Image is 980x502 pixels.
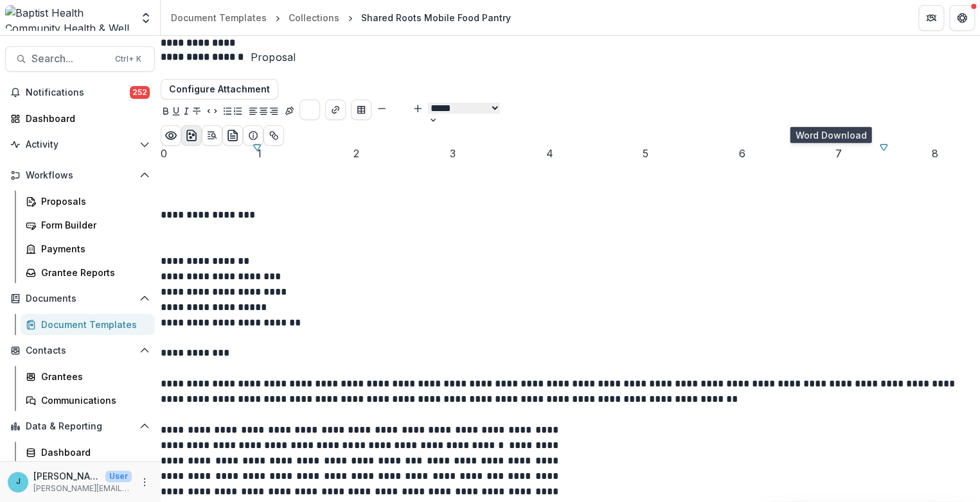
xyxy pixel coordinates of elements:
[284,105,294,120] button: Insert Signature
[351,100,371,125] div: Insert Table
[181,125,202,146] button: download-word
[171,11,267,24] div: Document Templates
[137,474,152,490] button: More
[105,471,132,482] p: User
[5,5,132,31] img: Baptist Health Community Health & Well Being logo
[41,266,145,279] div: Grantee Reports
[21,214,155,236] a: Form Builder
[161,79,278,100] button: Configure Attachment
[325,100,346,120] button: Create link
[26,293,134,304] span: Documents
[949,5,975,31] button: Get Help
[283,8,344,27] a: Collections
[21,238,155,259] a: Payments
[26,170,134,181] span: Workflows
[181,105,192,120] button: Italicize
[41,242,145,255] div: Payments
[299,100,320,120] button: Choose font color
[33,469,100,483] p: [PERSON_NAME]
[21,390,155,411] a: Communications
[5,288,155,309] button: Open Documents
[207,105,217,120] button: Code
[21,314,155,335] a: Document Templates
[26,112,145,125] div: Dashboard
[5,82,155,103] button: Notifications252
[5,340,155,361] button: Open Contacts
[918,5,944,31] button: Partners
[41,394,145,407] div: Communications
[5,46,155,72] button: Search...
[166,8,272,27] a: Document Templates
[166,8,516,27] nav: breadcrumb
[31,53,107,65] span: Search...
[202,125,222,146] button: Open Editor Sidebar
[41,446,145,459] div: Dashboard
[112,52,144,66] div: Ctrl + K
[161,105,171,120] button: Bold
[41,318,145,331] div: Document Templates
[41,370,145,383] div: Grantees
[130,86,150,99] span: 252
[222,125,243,146] button: preview-proposal-pdf
[16,478,21,486] div: Jennifer
[377,100,387,115] button: Smaller
[251,51,295,64] span: Proposal
[289,11,339,24] div: Collections
[5,165,155,186] button: Open Workflows
[26,139,134,150] span: Activity
[21,191,155,212] a: Proposals
[41,195,145,208] div: Proposals
[171,105,181,120] button: Underline
[248,105,258,120] button: Align Left
[361,11,511,24] div: Shared Roots Mobile Food Pantry
[233,105,243,120] button: Ordered List
[41,218,145,232] div: Form Builder
[222,105,233,120] button: Bullet List
[351,100,371,120] button: Insert Table
[26,421,134,432] span: Data & Reporting
[21,262,155,283] a: Grantee Reports
[5,416,155,437] button: Open Data & Reporting
[192,105,202,120] button: Strike
[258,105,269,120] button: Align Center
[137,5,155,31] button: Open entity switcher
[263,125,284,146] button: Show related entities
[269,105,279,120] button: Align Right
[33,483,132,494] p: [PERSON_NAME][EMAIL_ADDRESS][PERSON_NAME][DOMAIN_NAME]
[413,100,423,115] button: Bigger
[26,345,134,356] span: Contacts
[26,87,130,98] span: Notifications
[5,108,155,129] a: Dashboard
[161,125,181,146] button: Preview preview-doc.pdf
[243,125,263,146] button: Show details
[5,134,155,155] button: Open Activity
[21,366,155,387] a: Grantees
[21,442,155,463] a: Dashboard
